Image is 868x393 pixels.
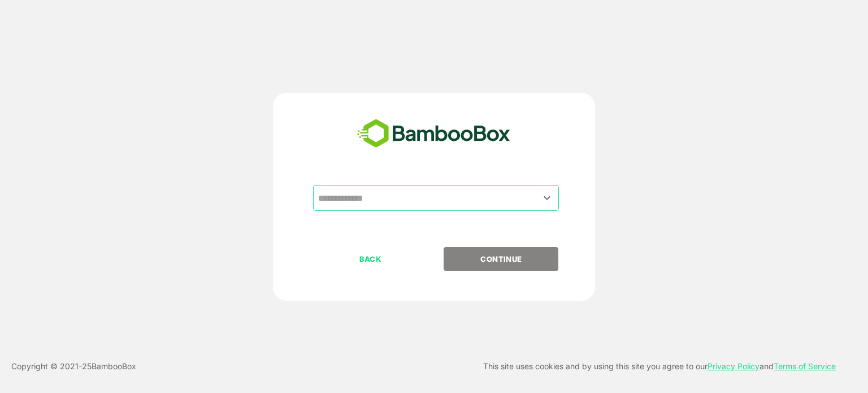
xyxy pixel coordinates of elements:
button: BACK [313,247,428,271]
p: This site uses cookies and by using this site you agree to our and [483,360,836,373]
p: BACK [314,253,427,265]
button: CONTINUE [444,247,558,271]
p: Copyright © 2021- 25 BambooBox [11,360,136,373]
img: bamboobox [351,115,517,153]
p: CONTINUE [445,253,558,265]
a: Privacy Policy [708,361,759,371]
button: Open [540,190,555,205]
a: Terms of Service [774,361,836,371]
